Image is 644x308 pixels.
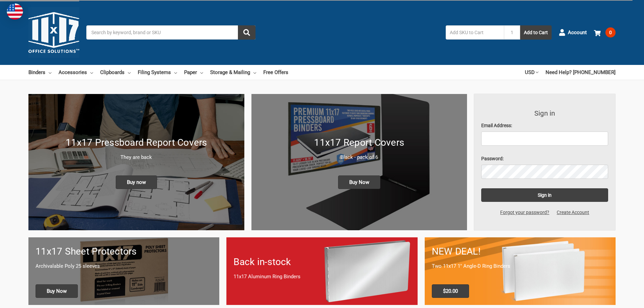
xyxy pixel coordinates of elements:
p: Two 11x17 1" Angle-D Ring Binders [432,262,608,270]
a: Clipboards [100,65,131,80]
input: Search by keyword, brand or SKU [86,25,256,40]
h1: 11x17 Report Covers [259,136,460,150]
span: 0 [605,27,616,38]
span: Buy Now [36,284,78,298]
input: Sign in [481,188,608,202]
label: Email Address: [481,122,608,129]
a: 0 [594,24,616,41]
a: Need Help? [PHONE_NUMBER] [546,65,616,80]
h1: 11x17 Sheet Protectors [36,244,212,259]
label: Password: [481,155,608,162]
img: duty and tax information for United States [7,3,23,20]
a: 11x17 sheet protectors 11x17 Sheet Protectors Archivalable Poly 25 sleeves Buy Now [28,237,219,305]
h1: Back in-stock [234,255,410,269]
a: 11x17 Binder 2-pack only $20.00 NEW DEAL! Two 11x17 1" Angle-D Ring Binders $20.00 [425,237,616,305]
a: Binders [28,65,51,80]
img: 11x17 Report Covers [251,94,467,230]
p: Black - pack of 6 [259,153,460,161]
a: USD [525,65,538,80]
span: Account [568,29,587,37]
p: Archivalable Poly 25 sleeves [36,262,212,270]
a: Storage & Mailing [210,65,256,80]
a: Create Account [553,209,593,216]
iframe: Google Customer Reviews [588,290,644,308]
img: New 11x17 Pressboard Binders [28,94,244,230]
a: Back in-stock 11x17 Aluminum Ring Binders [226,237,417,305]
span: Buy Now [338,175,380,189]
a: Forgot your password? [496,209,553,216]
a: New 11x17 Pressboard Binders 11x17 Pressboard Report Covers They are back Buy now [28,94,244,230]
input: Add SKU to Cart [446,25,504,40]
p: They are back [36,153,237,161]
a: Accessories [59,65,93,80]
h1: 11x17 Pressboard Report Covers [36,136,237,150]
img: 11x17.com [28,7,79,58]
a: 11x17 Report Covers 11x17 Report Covers Black - pack of 6 Buy Now [251,94,467,230]
span: $20.00 [432,284,469,298]
a: Paper [184,65,203,80]
p: 11x17 Aluminum Ring Binders [234,273,410,281]
a: Free Offers [263,65,288,80]
button: Add to Cart [520,25,552,40]
a: Filing Systems [138,65,177,80]
h3: Sign in [481,108,608,118]
a: Account [559,24,587,41]
h1: NEW DEAL! [432,244,608,259]
span: Buy now [116,175,157,189]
